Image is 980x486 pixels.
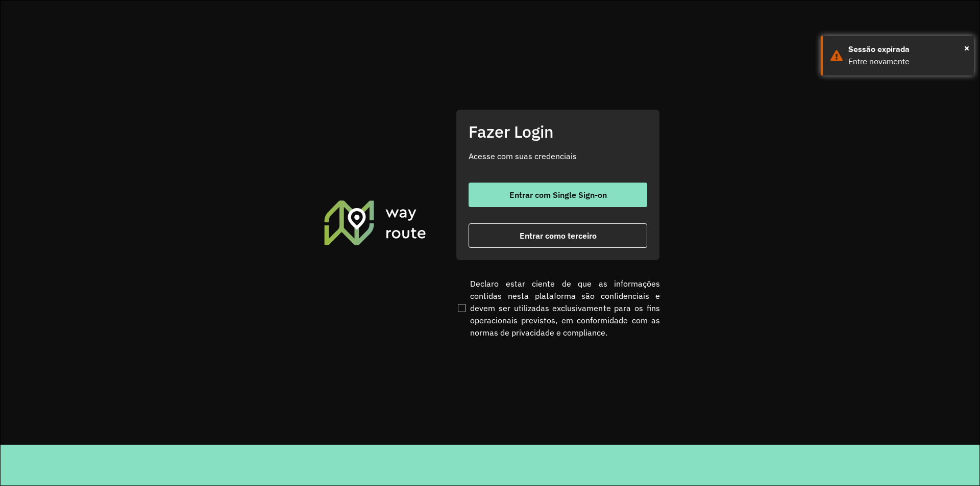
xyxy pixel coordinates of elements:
[456,277,660,339] label: Declaro estar ciente de que as informações contidas nesta plataforma são confidenciais e devem se...
[469,223,647,248] button: button
[964,40,969,56] button: Close
[520,232,597,240] span: Entrar como terceiro
[469,150,647,162] p: Acesse com suas credenciais
[964,40,969,56] span: ×
[469,122,647,141] h2: Fazer Login
[848,56,966,68] div: Entre novamente
[848,43,966,56] div: Sessão expirada
[469,183,647,207] button: button
[509,191,607,199] span: Entrar com Single Sign-on
[323,199,428,246] img: Roteirizador AmbevTech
